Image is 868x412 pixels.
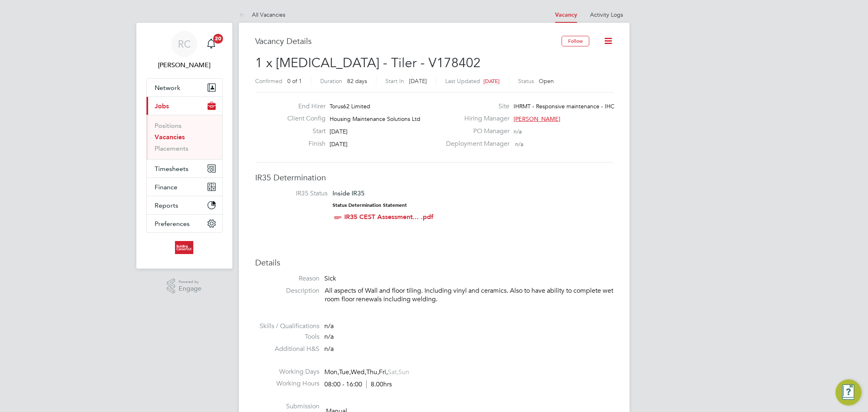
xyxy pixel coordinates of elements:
span: Wed, [351,368,366,376]
span: n/a [324,322,334,330]
span: Jobs [155,102,169,110]
span: [DATE] [330,128,348,135]
span: Sat, [388,368,398,376]
a: 20 [203,31,219,57]
span: Engage [179,285,201,292]
span: Network [155,84,180,92]
span: Powered by [179,278,201,285]
span: Fri, [379,368,388,376]
strong: Status Determination Statement [332,202,407,208]
a: IR35 CEST Assessment... .pdf [344,213,433,221]
button: Jobs [146,97,222,115]
label: Last Updated [445,77,480,85]
span: n/a [514,128,522,135]
span: n/a [324,345,334,353]
label: Skills / Qualifications [255,322,319,331]
span: Reports [155,202,178,209]
label: PO Manager [441,127,509,136]
label: IR35 Status [263,189,328,198]
label: Description [255,287,319,295]
span: 8.00hrs [366,380,392,388]
a: Go to home page [146,241,223,254]
div: Jobs [146,115,222,159]
label: Deployment Manager [441,140,509,148]
a: Activity Logs [590,11,623,18]
span: 20 [213,34,223,44]
span: Sun [398,368,409,376]
a: RC[PERSON_NAME] [146,31,223,70]
p: All aspects of Wall and floor tiling. Including vinyl and ceramics. Also to have ability to compl... [325,287,613,304]
a: Powered byEngage [167,278,201,294]
span: Thu, [366,368,379,376]
span: 0 of 1 [287,77,302,85]
nav: Main navigation [136,23,232,269]
img: buildingcareersuk-logo-retina.png [175,241,193,254]
label: Finish [281,140,326,148]
div: 08:00 - 16:00 [324,380,392,389]
a: Vacancies [155,133,185,141]
span: 1 x [MEDICAL_DATA] - Tiler - V178402 [255,55,481,71]
button: Engage Resource Center [835,379,861,405]
span: [DATE] [483,78,500,85]
button: Network [146,79,222,96]
span: Rhys Cook [146,60,223,70]
label: Site [441,102,509,111]
a: Positions [155,122,181,129]
label: Confirmed [255,77,282,85]
span: [DATE] [409,77,427,85]
label: Additional H&S [255,345,319,353]
a: All Vacancies [239,11,285,18]
span: Timesheets [155,165,188,173]
span: n/a [515,140,523,148]
span: [DATE] [330,140,348,148]
span: [PERSON_NAME] [514,115,560,123]
span: RC [178,39,191,49]
h3: IR35 Determination [255,172,613,183]
span: Mon, [324,368,339,376]
span: Preferences [155,220,190,228]
button: Finance [146,178,222,196]
label: Client Config [281,114,326,123]
span: Tue, [339,368,351,376]
label: End Hirer [281,102,326,111]
button: Follow [562,36,589,46]
h3: Vacancy Details [255,36,562,46]
span: Torus62 Limited [330,103,370,110]
span: Finance [155,183,177,191]
label: Working Hours [255,379,319,388]
span: Inside IR35 [332,189,365,197]
span: Sick [324,274,336,283]
a: Vacancy [555,11,577,18]
span: 82 days [347,77,367,85]
label: Start In [385,77,404,85]
span: Open [539,77,554,85]
button: Reports [146,196,222,214]
button: Preferences [146,215,222,232]
a: Placements [155,145,188,152]
label: Hiring Manager [441,114,509,123]
span: Housing Maintenance Solutions Ltd [330,115,420,123]
label: Status [518,77,534,85]
label: Start [281,127,326,136]
button: Timesheets [146,160,222,178]
label: Duration [320,77,342,85]
label: Working Days [255,368,319,376]
h3: Details [255,257,613,268]
label: Tools [255,333,319,341]
label: Reason [255,274,319,283]
span: IHRMT - Responsive maintenance - IHC [514,103,614,110]
span: n/a [324,333,334,341]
